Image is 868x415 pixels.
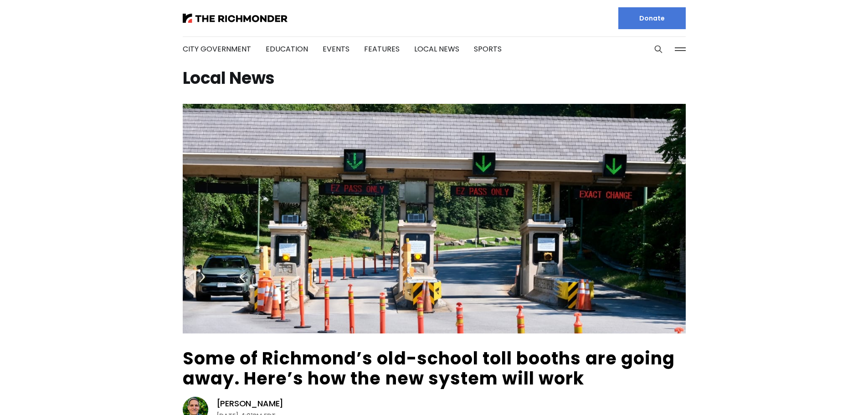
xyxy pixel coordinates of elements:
[652,42,665,56] button: Search this site
[414,44,459,54] a: Local News
[183,44,251,54] a: City Government
[183,71,686,86] h1: Local News
[216,398,284,409] a: [PERSON_NAME]
[323,44,349,54] a: Events
[791,370,868,415] iframe: portal-trigger
[474,44,502,54] a: Sports
[364,44,400,54] a: Features
[183,104,686,333] img: Some of Richmond’s old-school toll booths are going away. Here’s how the new system will work
[183,346,675,390] a: Some of Richmond’s old-school toll booths are going away. Here’s how the new system will work
[183,14,288,23] img: The Richmonder
[618,7,686,29] a: Donate
[266,44,308,54] a: Education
